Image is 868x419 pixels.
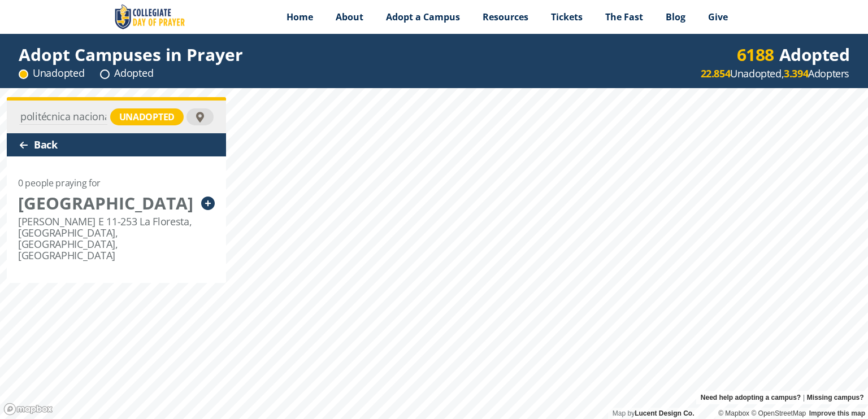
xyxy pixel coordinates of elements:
a: Blog [654,3,697,31]
div: [PERSON_NAME] E 11-253 La Floresta, [GEOGRAPHIC_DATA], [GEOGRAPHIC_DATA], [GEOGRAPHIC_DATA] [18,216,215,261]
div: 0 people praying for [18,176,101,190]
span: Blog [666,11,685,23]
a: Lucent Design Co. [635,409,694,417]
a: Give [697,3,739,31]
span: Resources [483,11,528,23]
a: Improve this map [809,409,865,417]
div: Adopted [737,47,850,62]
span: Tickets [551,11,583,23]
a: Mapbox logo [3,403,53,416]
input: Find Your Campus [19,109,107,125]
a: Adopt a Campus [375,3,471,31]
a: Mapbox [718,409,749,417]
span: About [336,11,363,23]
span: Home [287,11,313,23]
a: Resources [471,3,540,31]
div: 6188 [737,47,774,62]
div: | [696,391,868,404]
div: unadopted [110,108,184,125]
a: Home [275,3,324,31]
a: Tickets [540,3,594,31]
a: The Fast [594,3,654,31]
div: Adopted [100,66,153,80]
div: Unadopted, Adopters [701,67,849,81]
div: Back [7,133,226,156]
div: Adopt Campuses in Prayer [19,47,243,62]
div: Unadopted [19,66,84,80]
strong: 22.854 [701,67,731,80]
span: The Fast [605,11,643,23]
a: Need help adopting a campus? [701,391,801,404]
div: [GEOGRAPHIC_DATA] [18,196,196,210]
a: OpenStreetMap [751,409,806,417]
span: Give [708,11,728,23]
div: Map by [608,408,698,419]
a: About [324,3,375,31]
span: Adopt a Campus [386,11,460,23]
a: Missing campus? [807,391,864,404]
strong: 3.394 [784,67,808,80]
